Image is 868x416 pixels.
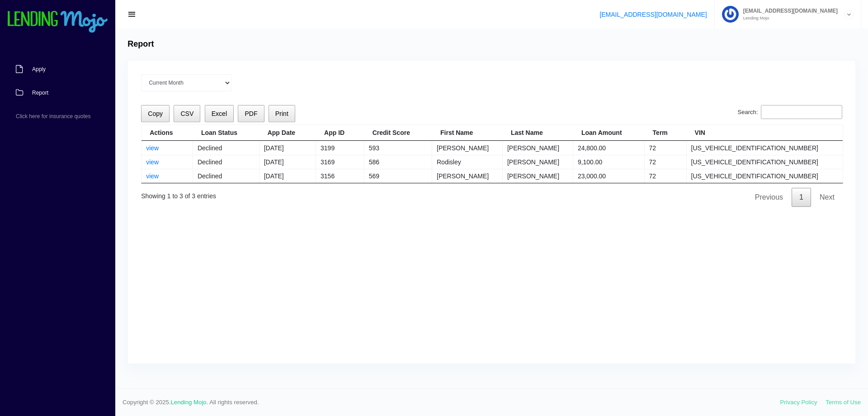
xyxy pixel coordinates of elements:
[687,155,843,169] td: [US_VEHICLE_IDENTIFICATION_NUMBER]
[316,141,364,155] td: 3199
[193,169,259,183] td: Declined
[32,67,46,72] span: Apply
[432,155,503,169] td: Rodisley
[238,105,264,123] button: PDF
[245,110,257,117] span: PDF
[503,155,573,169] td: [PERSON_NAME]
[316,125,364,141] th: App ID: activate to sort column ascending
[148,110,163,117] span: Copy
[180,110,193,117] span: CSV
[193,155,259,169] td: Declined
[16,114,90,119] span: Click here for insurance quotes
[739,16,838,20] small: Lending Mojo
[792,188,811,207] a: 1
[687,169,843,183] td: [US_VEHICLE_IDENTIFICATION_NUMBER]
[142,125,193,141] th: Actions: activate to sort column ascending
[780,399,817,406] a: Privacy Policy
[316,169,364,183] td: 3156
[573,141,645,155] td: 24,800.00
[738,105,842,120] label: Search:
[573,169,645,183] td: 23,000.00
[123,398,780,407] span: Copyright © 2025. . All rights reserved.
[146,172,159,180] a: view
[212,110,227,117] span: Excel
[259,125,316,141] th: App Date: activate to sort column ascending
[146,144,159,152] a: view
[432,141,503,155] td: [PERSON_NAME]
[127,39,154,49] h4: Report
[503,141,573,155] td: [PERSON_NAME]
[761,105,842,120] input: Search:
[316,155,364,169] td: 3169
[747,188,791,207] a: Previous
[432,125,503,141] th: First Name: activate to sort column ascending
[826,399,861,406] a: Terms of Use
[503,169,573,183] td: [PERSON_NAME]
[722,6,739,23] img: Profile image
[275,110,288,117] span: Print
[364,155,432,169] td: 586
[645,155,687,169] td: 72
[364,169,432,183] td: 569
[7,11,108,33] img: logo-small.png
[174,105,200,123] button: CSV
[687,141,843,155] td: [US_VEHICLE_IDENTIFICATION_NUMBER]
[573,125,645,141] th: Loan Amount: activate to sort column ascending
[573,155,645,169] td: 9,100.00
[645,125,687,141] th: Term: activate to sort column ascending
[739,8,838,14] span: [EMAIL_ADDRESS][DOMAIN_NAME]
[812,188,842,207] a: Next
[259,169,316,183] td: [DATE]
[259,141,316,155] td: [DATE]
[32,90,48,96] span: Report
[193,125,259,141] th: Loan Status: activate to sort column ascending
[269,105,295,123] button: Print
[259,155,316,169] td: [DATE]
[645,141,687,155] td: 72
[687,125,843,141] th: VIN: activate to sort column ascending
[432,169,503,183] td: [PERSON_NAME]
[141,105,170,123] button: Copy
[364,141,432,155] td: 593
[503,125,573,141] th: Last Name: activate to sort column ascending
[599,11,707,18] a: [EMAIL_ADDRESS][DOMAIN_NAME]
[193,141,259,155] td: Declined
[645,169,687,183] td: 72
[146,158,159,166] a: view
[364,125,432,141] th: Credit Score: activate to sort column ascending
[205,105,234,123] button: Excel
[171,399,207,406] a: Lending Mojo
[141,186,216,201] div: Showing 1 to 3 of 3 entries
